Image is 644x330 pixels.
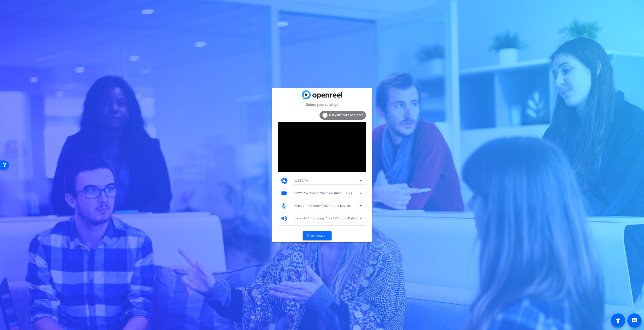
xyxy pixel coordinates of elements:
span: Default - 1 - Odyssey Ark (AMD High Definition Audio Device) [295,216,384,220]
img: blue-gradient.svg [302,90,342,99]
mat-icon: message [631,317,637,323]
mat-icon: mic_none [280,202,288,210]
span: Test your audio and video [329,113,364,117]
span: c922 Pro Stream Webcam (046d:085c) [295,192,352,195]
button: Enter session [303,231,332,240]
span: Enter session [307,233,328,238]
mat-icon: accessibility [615,317,621,323]
mat-card-subtitle: Select your settings [272,102,372,107]
mat-icon: camera [280,177,288,184]
span: WEBCAM [295,179,308,182]
mat-icon: videocam [280,190,288,197]
mat-icon: info [322,112,328,118]
mat-icon: volume_up [280,215,288,222]
span: Microphone Array (AMD Audio Device) [295,204,351,208]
